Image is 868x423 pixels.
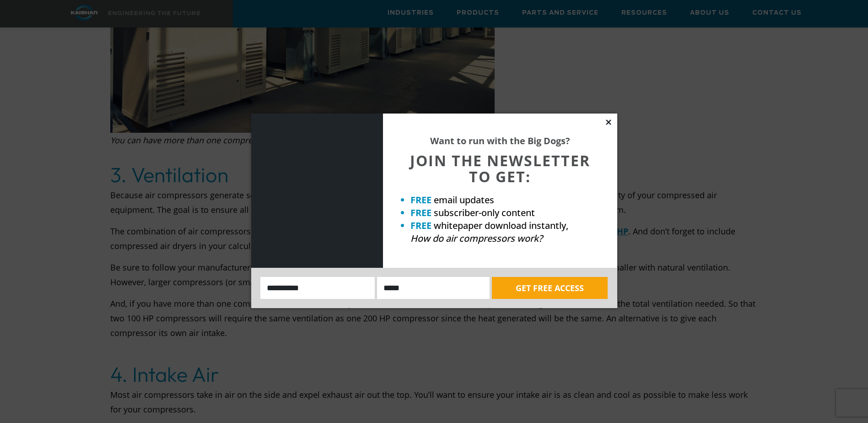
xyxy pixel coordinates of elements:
strong: FREE [410,219,431,232]
span: whitepaper download instantly, [434,219,568,232]
input: Email [377,277,490,299]
button: Close [604,118,613,126]
input: Name: [260,277,375,299]
span: email updates [434,194,494,206]
strong: Want to run with the Big Dogs? [430,135,570,147]
em: How do air compressors work? [410,232,543,244]
span: subscriber-only content [434,206,535,219]
strong: FREE [410,206,431,219]
span: JOIN THE NEWSLETTER TO GET: [410,151,590,186]
button: GET FREE ACCESS [492,277,608,299]
strong: FREE [410,194,431,206]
